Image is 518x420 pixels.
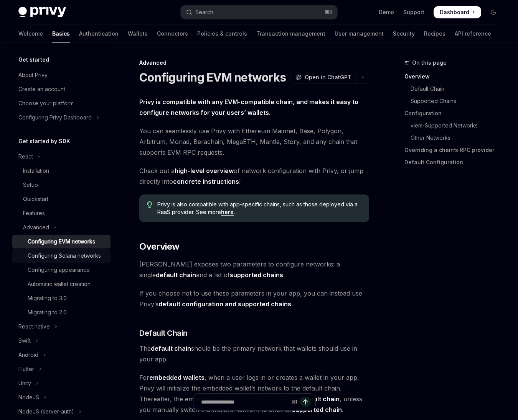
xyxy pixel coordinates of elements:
[139,372,369,415] span: For , when a user logs in or creates a wallet in your app, Privy will initialize the embedded wal...
[12,362,111,376] button: Toggle Flutter section
[12,334,111,348] button: Toggle Swift section
[335,25,384,43] a: User management
[157,25,188,43] a: Connectors
[404,119,506,132] a: viem-Supported Networks
[18,70,48,80] div: About Privy
[18,99,74,108] div: Choose your platform
[412,58,447,67] span: On this page
[147,201,152,208] svg: Tip
[139,126,369,158] span: You can seamlessly use Privy with Ethereum Mainnet, Base, Polygon, Arbitrum, Monad, Berachain, Me...
[404,144,506,156] a: Overriding a chain’s RPC provider
[201,394,288,410] input: Ask a question...
[12,192,111,206] a: Quickstart
[12,306,111,319] a: Migrating to 2.0
[12,96,111,110] a: Choose your platform
[195,8,217,17] div: Search...
[28,294,67,303] div: Migrating to 3.0
[52,25,70,43] a: Basics
[175,167,234,175] a: high-level overview
[23,180,38,190] div: Setup
[12,178,111,192] a: Setup
[12,221,111,234] button: Toggle Advanced section
[149,374,205,381] strong: embedded wallets
[12,405,111,418] button: Toggle NodeJS (server-auth) section
[256,25,325,43] a: Transaction management
[18,407,74,416] div: NodeJS (server-auth)
[139,328,188,338] span: Default Chain
[12,206,111,220] a: Features
[197,25,247,43] a: Policies & controls
[18,137,70,146] h5: Get started by SDK
[18,350,38,360] div: Android
[156,271,196,279] a: default chain
[139,165,369,187] span: Check out a of network configuration with Privy, or jump directly into !
[404,132,506,144] a: Other Networks
[404,107,506,119] a: Configuration
[12,348,111,362] button: Toggle Android section
[12,376,111,390] button: Toggle Unity section
[12,263,111,277] a: Configuring appearance
[12,235,111,248] a: Configuring EVM networks
[28,279,91,289] div: Automatic wallet creation
[404,83,506,95] a: Default Chain
[79,25,119,43] a: Authentication
[325,9,333,15] span: ⌘ K
[18,152,33,161] div: React
[18,85,65,94] div: Create an account
[128,25,148,43] a: Wallets
[151,345,191,352] strong: default chain
[139,59,369,67] div: Advanced
[18,113,92,122] div: Configuring Privy Dashboard
[12,277,111,291] a: Automatic wallet creation
[173,178,239,186] a: concrete instructions
[230,271,283,279] a: supported chains
[139,343,369,364] span: The should be the primary network that wallets should use in your app.
[12,82,111,96] a: Create an account
[403,8,424,16] a: Support
[18,364,34,374] div: Flutter
[12,111,111,124] button: Toggle Configuring Privy Dashboard section
[487,6,500,18] button: Toggle dark mode
[18,25,43,43] a: Welcome
[12,391,111,404] button: Toggle NodeJS section
[139,70,286,84] h1: Configuring EVM networks
[18,55,49,64] h5: Get started
[139,288,369,309] span: If you choose not to use these parameters in your app, you can instead use Privy’s .
[28,251,101,260] div: Configuring Solana networks
[12,249,111,263] a: Configuring Solana networks
[18,379,31,388] div: Unity
[230,271,283,279] strong: supported chains
[28,237,95,246] div: Configuring EVM networks
[12,320,111,333] button: Toggle React native section
[28,308,67,317] div: Migrating to 2.0
[18,336,31,345] div: Swift
[139,259,369,280] span: [PERSON_NAME] exposes two parameters to configure networks: a single and a list of .
[18,7,66,18] img: dark logo
[23,209,45,218] div: Features
[18,322,50,331] div: React native
[23,166,49,175] div: Installation
[221,209,234,216] a: here
[157,201,361,216] span: Privy is also compatible with app-specific chains, such as those deployed via a RaaS provider. Se...
[12,68,111,82] a: About Privy
[12,150,111,163] button: Toggle React section
[23,194,48,204] div: Quickstart
[12,291,111,305] a: Migrating to 3.0
[434,6,481,18] a: Dashboard
[393,25,415,43] a: Security
[28,265,90,275] div: Configuring appearance
[300,397,311,407] button: Send message
[139,240,179,253] span: Overview
[139,98,358,116] strong: Privy is compatible with any EVM-compatible chain, and makes it easy to configure networks for yo...
[181,5,337,19] button: Open search
[404,70,506,83] a: Overview
[12,164,111,178] a: Installation
[290,71,356,84] button: Open in ChatGPT
[404,156,506,168] a: Default Configuration
[305,74,351,81] span: Open in ChatGPT
[156,271,196,279] strong: default chain
[18,393,39,402] div: NodeJS
[440,8,469,16] span: Dashboard
[424,25,445,43] a: Recipes
[379,8,394,16] a: Demo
